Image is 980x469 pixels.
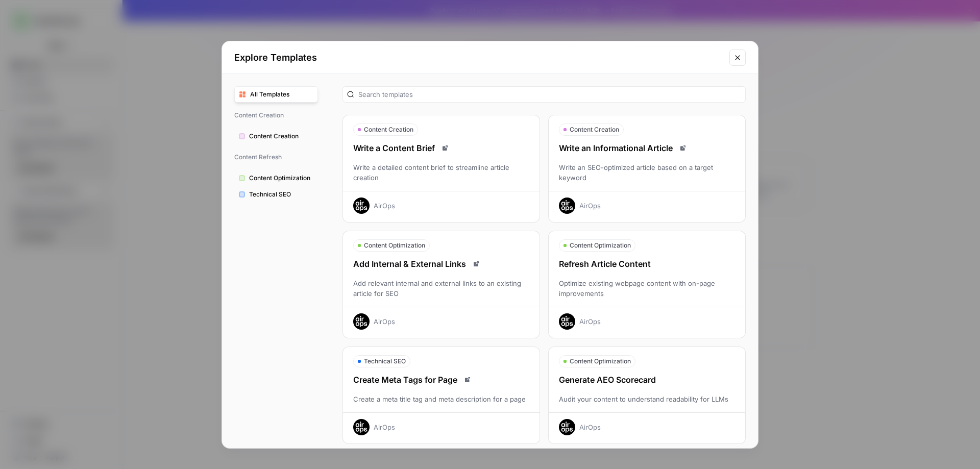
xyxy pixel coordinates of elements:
span: Content Optimization [570,357,631,366]
button: Content Optimization [234,170,318,186]
button: Content Creation [234,128,318,144]
button: Technical SEO [234,186,318,203]
div: Add Internal & External Links [343,258,540,270]
input: Search templates [358,89,741,100]
span: Technical SEO [364,357,406,366]
span: Content Optimization [570,241,631,250]
div: Write an SEO-optimized article based on a target keyword [549,162,745,183]
a: Read docs [461,374,474,386]
div: Create Meta Tags for Page [343,374,540,386]
button: Content OptimizationAdd Internal & External LinksRead docsAdd relevant internal and external link... [342,231,540,338]
button: Content CreationWrite a Content BriefRead docsWrite a detailed content brief to streamline articl... [342,115,540,223]
div: AirOps [579,201,601,211]
span: Content Creation [249,132,313,141]
span: All Templates [250,90,313,99]
div: AirOps [374,422,395,432]
button: Content CreationWrite an Informational ArticleRead docsWrite an SEO-optimized article based on a ... [548,115,746,223]
span: Content Creation [234,107,318,124]
button: Technical SEOCreate Meta Tags for PageRead docsCreate a meta title tag and meta description for a... [342,347,540,444]
a: Read docs [439,142,451,154]
div: Write a detailed content brief to streamline article creation [343,162,540,183]
span: Content Optimization [249,174,313,183]
div: Audit your content to understand readability for LLMs [549,394,745,404]
span: Content Creation [570,125,619,134]
h2: Explore Templates [234,51,723,65]
div: Write a Content Brief [343,142,540,154]
a: Read docs [470,258,482,270]
span: Content Optimization [364,241,425,250]
button: All Templates [234,86,318,103]
a: Read docs [677,142,689,154]
div: Optimize existing webpage content with on-page improvements [549,278,745,299]
div: AirOps [579,422,601,432]
span: Technical SEO [249,190,313,199]
div: Refresh Article Content [549,258,745,270]
button: Close modal [729,50,746,66]
div: Write an Informational Article [549,142,745,154]
div: Create a meta title tag and meta description for a page [343,394,540,404]
button: Content OptimizationGenerate AEO ScorecardAudit your content to understand readability for LLMsAi... [548,347,746,444]
span: Content Refresh [234,149,318,166]
div: AirOps [374,201,395,211]
div: Add relevant internal and external links to an existing article for SEO [343,278,540,299]
span: Content Creation [364,125,413,134]
div: AirOps [579,316,601,327]
div: Generate AEO Scorecard [549,374,745,386]
div: AirOps [374,316,395,327]
button: Content OptimizationRefresh Article ContentOptimize existing webpage content with on-page improve... [548,231,746,338]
